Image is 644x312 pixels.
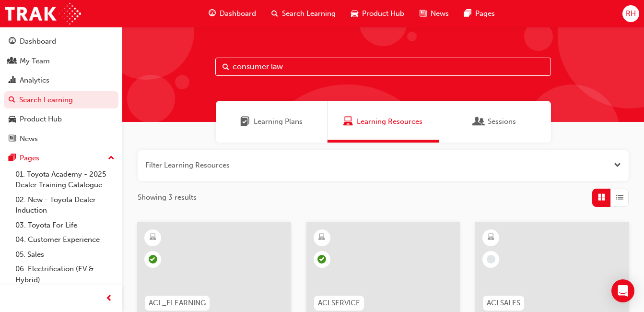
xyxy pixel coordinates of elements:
[318,231,325,244] span: learningResourceType_ELEARNING-icon
[9,135,16,144] span: news-icon
[318,298,360,309] span: ACLSERVICE
[622,5,639,22] button: RH
[598,192,605,203] span: Grid
[9,115,16,124] span: car-icon
[254,116,303,127] span: Learning Plans
[20,75,49,86] div: Analytics
[20,36,56,47] div: Dashboard
[149,298,206,309] span: ACL_ELEARNING
[412,4,457,24] a: news-iconNews
[105,293,113,305] span: prev-icon
[4,33,118,50] a: Dashboard
[488,231,494,244] span: learningResourceType_ELEARNING-icon
[9,154,16,163] span: pages-icon
[474,116,484,127] span: Sessions
[150,231,156,244] span: learningResourceType_ELEARNING-icon
[216,101,328,143] a: Learning PlansLearning Plans
[12,262,118,287] a: 06. Electrification (EV & Hybrid)
[20,56,50,67] div: My Team
[215,58,551,76] input: Search...
[457,4,503,24] a: pages-iconPages
[9,57,16,66] span: people-icon
[362,8,404,19] span: Product Hub
[357,116,422,127] span: Learning Resources
[209,8,216,20] span: guage-icon
[431,8,449,19] span: News
[20,114,62,125] div: Product Hub
[12,232,118,247] a: 04. Customer Experience
[271,8,278,20] span: search-icon
[4,31,118,149] button: DashboardMy TeamAnalyticsSearch LearningProduct HubNews
[108,152,115,165] span: up-icon
[149,255,157,264] span: learningRecordVerb_COMPLETE-icon
[4,52,118,70] a: My Team
[343,116,353,127] span: Learning Resources
[9,96,15,105] span: search-icon
[20,133,38,144] div: News
[475,8,495,19] span: Pages
[317,255,326,264] span: learningRecordVerb_PASS-icon
[138,192,197,203] span: Showing 3 results
[220,8,256,19] span: Dashboard
[614,160,621,171] button: Open the filter
[351,8,358,20] span: car-icon
[488,116,516,127] span: Sessions
[201,4,264,24] a: guage-iconDashboard
[616,192,623,203] span: List
[5,3,81,24] img: Trak
[626,8,636,19] span: RH
[12,192,118,218] a: 02. New - Toyota Dealer Induction
[4,91,118,109] a: Search Learning
[222,61,229,72] span: Search
[12,218,118,233] a: 03. Toyota For Life
[439,101,551,143] a: SessionsSessions
[328,101,439,143] a: Learning ResourcesLearning Resources
[4,149,118,167] button: Pages
[4,72,118,89] a: Analytics
[9,37,16,46] span: guage-icon
[487,255,495,264] span: learningRecordVerb_NONE-icon
[4,130,118,148] a: News
[20,153,39,164] div: Pages
[343,4,412,24] a: car-iconProduct Hub
[12,247,118,262] a: 05. Sales
[487,298,520,309] span: ACLSALES
[611,279,634,302] div: Open Intercom Messenger
[240,116,250,127] span: Learning Plans
[264,4,343,24] a: search-iconSearch Learning
[4,110,118,128] a: Product Hub
[464,8,471,20] span: pages-icon
[282,8,336,19] span: Search Learning
[12,167,118,192] a: 01. Toyota Academy - 2025 Dealer Training Catalogue
[9,76,16,85] span: chart-icon
[420,8,427,20] span: news-icon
